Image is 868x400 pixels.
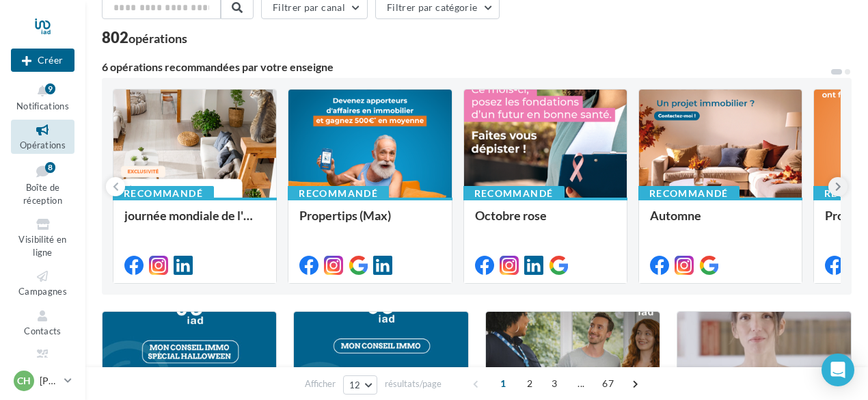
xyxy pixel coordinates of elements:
[11,266,74,299] a: Campagnes
[385,377,442,390] span: résultats/page
[124,209,265,236] div: journée mondiale de l'habitat
[11,159,74,209] a: Boîte de réception8
[597,373,619,395] span: 67
[11,345,74,378] a: Médiathèque
[11,120,74,153] a: Opérations
[288,186,389,201] div: Recommandé
[570,373,592,395] span: ...
[102,62,830,72] div: 6 opérations recommandées par votre enseigne
[349,379,361,390] span: 12
[11,368,74,394] a: CH [PERSON_NAME]
[299,209,440,236] div: Propertips (Max)
[17,374,31,388] span: CH
[11,214,74,261] a: Visibilité en ligne
[128,32,187,44] div: opérations
[18,234,66,258] span: Visibilité en ligne
[343,375,378,395] button: 12
[492,373,514,395] span: 1
[102,30,187,45] div: 802
[463,186,565,201] div: Recommandé
[475,209,616,236] div: Octobre rose
[16,101,69,111] span: Notifications
[24,325,62,336] span: Contacts
[23,182,62,206] span: Boîte de réception
[11,49,74,72] button: Créer
[45,162,55,173] div: 8
[11,49,74,72] div: Nouvelle campagne
[305,377,336,390] span: Afficher
[519,373,541,395] span: 2
[45,83,55,94] div: 9
[822,354,854,386] div: Open Intercom Messenger
[543,373,565,395] span: 3
[11,81,74,114] button: Notifications 9
[638,186,740,201] div: Recommandé
[40,374,59,388] p: [PERSON_NAME]
[20,139,66,150] span: Opérations
[18,286,67,297] span: Campagnes
[11,306,74,339] a: Contacts
[113,186,214,201] div: Recommandé
[650,209,791,236] div: Automne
